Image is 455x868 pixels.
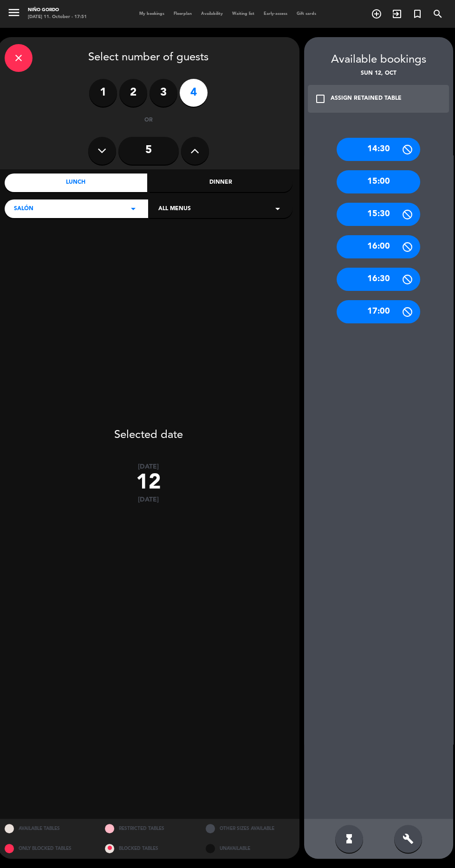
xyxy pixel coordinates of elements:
[149,79,177,107] label: 3
[337,138,420,161] div: 14:30
[391,8,403,19] i: exit_to_app
[337,268,420,291] div: 16:30
[199,819,299,839] div: OTHER SIZES AVAILABLE
[28,7,87,14] div: Niño Gordo
[158,205,191,214] span: All menus
[272,203,283,214] i: arrow_drop_down
[344,833,355,844] i: hourglass_full
[304,51,453,69] div: Available bookings
[5,44,292,72] div: Select number of guests
[13,52,24,64] i: close
[199,839,299,859] div: UNAVAILABLE
[149,174,292,192] div: Dinner
[5,174,148,192] div: Lunch
[331,94,402,103] div: ASSIGN RETAINED TABLE
[135,12,169,16] span: My bookings
[371,8,382,19] i: add_circle_outline
[169,12,196,16] span: Floorplan
[337,300,420,323] div: 17:00
[98,839,199,859] div: BLOCKED TABLES
[292,12,321,16] span: Gift cards
[89,79,117,107] label: 1
[128,203,139,214] i: arrow_drop_down
[304,69,453,78] div: Sun 12, Oct
[180,79,208,107] label: 4
[259,12,292,16] span: Early-access
[119,79,147,107] label: 2
[403,833,414,844] i: build
[14,205,33,214] span: Salón
[7,6,21,19] i: menu
[7,6,21,22] button: menu
[315,93,326,104] i: check_box_outline_blank
[337,235,420,258] div: 16:00
[337,170,420,193] div: 15:00
[98,819,199,839] div: RESTRICTED TABLES
[227,12,259,16] span: Waiting list
[196,12,227,16] span: Availability
[337,203,420,226] div: 15:30
[133,116,163,125] div: or
[432,8,443,19] i: search
[412,8,423,19] i: turned_in_not
[28,14,87,21] div: [DATE] 11. October - 17:51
